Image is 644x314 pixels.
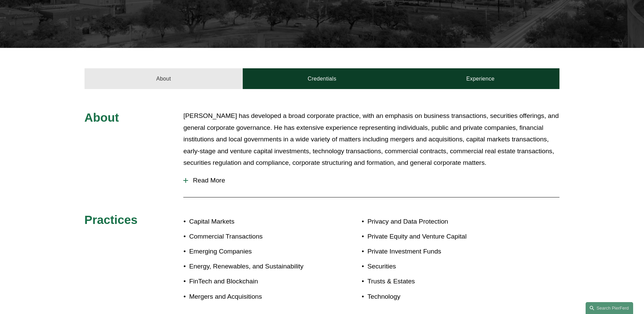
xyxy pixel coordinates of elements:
p: Capital Markets [189,216,322,228]
button: Read More [183,172,559,189]
p: Privacy and Data Protection [367,216,520,228]
p: Private Investment Funds [367,246,520,258]
p: Commercial Transactions [189,231,322,243]
p: Mergers and Acquisitions [189,291,322,303]
a: Experience [401,68,560,89]
p: Private Equity and Venture Capital [367,231,520,243]
p: Securities [367,261,520,273]
p: Technology [367,291,520,303]
p: [PERSON_NAME] has developed a broad corporate practice, with an emphasis on business transactions... [183,110,559,169]
span: Practices [85,213,138,226]
p: FinTech and Blockchain [189,276,322,287]
p: Energy, Renewables, and Sustainability [189,261,322,273]
span: Read More [188,177,559,184]
a: Credentials [243,68,401,89]
p: Trusts & Estates [367,276,520,287]
a: About [85,68,243,89]
span: About [85,111,119,124]
a: Search this site [586,302,633,314]
p: Emerging Companies [189,246,322,258]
